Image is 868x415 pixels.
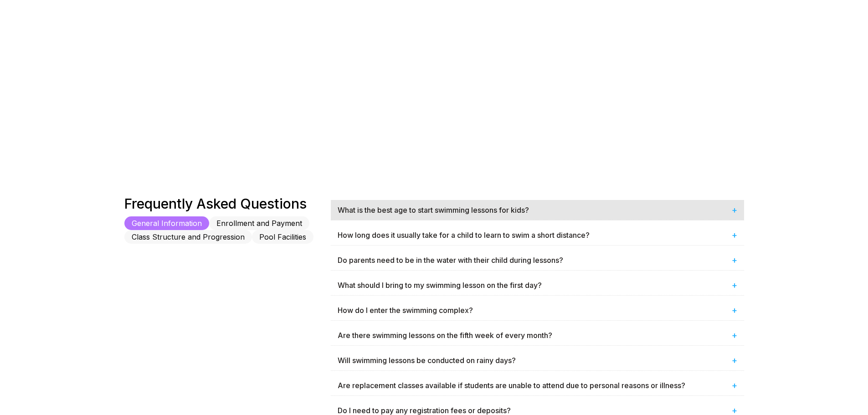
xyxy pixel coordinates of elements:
div: Are replacement classes available if students are unable to attend due to personal reasons or ill... [331,375,744,395]
div: What is the best age to start swimming lessons for kids? [331,200,744,220]
div: How do I enter the swimming complex? [331,300,744,320]
div: Frequently Asked Questions [124,195,331,212]
div: What should I bring to my swimming lesson on the first day? [331,275,744,295]
div: Are there swimming lessons on the fifth week of every month? [331,325,744,345]
button: Pool Facilities [252,230,313,244]
span: + [732,355,737,366]
span: + [732,280,737,291]
button: Enrollment and Payment [209,216,309,230]
span: + [732,205,737,215]
span: + [732,305,737,316]
div: Do parents need to be in the water with their child during lessons? [331,250,744,270]
button: General Information [124,216,209,230]
span: + [732,380,737,391]
div: Will swimming lessons be conducted on rainy days? [331,350,744,370]
button: Class Structure and Progression [124,230,252,244]
span: + [732,255,737,266]
div: How long does it usually take for a child to learn to swim a short distance? [331,225,744,245]
span: + [732,330,737,341]
span: + [732,230,737,241]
